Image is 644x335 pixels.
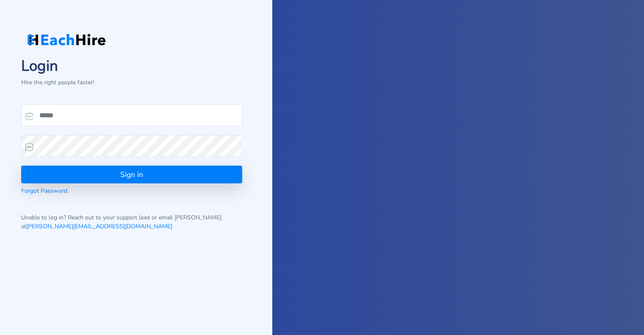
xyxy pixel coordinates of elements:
[21,57,242,75] h1: Login
[21,166,242,183] button: Sign in
[21,78,242,87] p: Hire the right people faster!
[21,187,67,195] a: Forgot Password
[21,33,110,45] img: Logo
[21,213,242,231] p: Unable to log in? Reach out to your support lead or email [PERSON_NAME] at
[26,222,172,230] a: [PERSON_NAME][EMAIL_ADDRESS][DOMAIN_NAME]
